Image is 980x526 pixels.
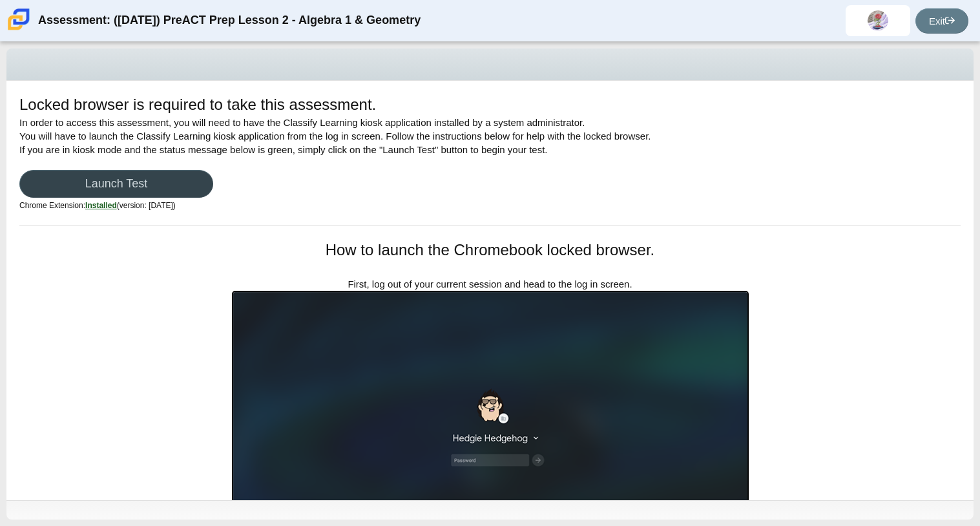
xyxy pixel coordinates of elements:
div: Assessment: ([DATE]) PreACT Prep Lesson 2 - Algebra 1 & Geometry [38,5,421,36]
a: Exit [915,8,968,34]
a: Launch Test [19,170,213,198]
u: Installed [85,201,117,210]
h1: Locked browser is required to take this assessment. [19,94,376,116]
h1: How to launch the Chromebook locked browser. [232,239,749,261]
img: Carmen School of Science & Technology [5,6,32,33]
a: Carmen School of Science & Technology [5,24,32,35]
small: Chrome Extension: [19,201,176,210]
span: (version: [DATE]) [85,201,176,210]
img: gabriella.manuelri.7Fnlif [868,10,888,31]
div: In order to access this assessment, you will need to have the Classify Learning kiosk application... [19,94,961,225]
